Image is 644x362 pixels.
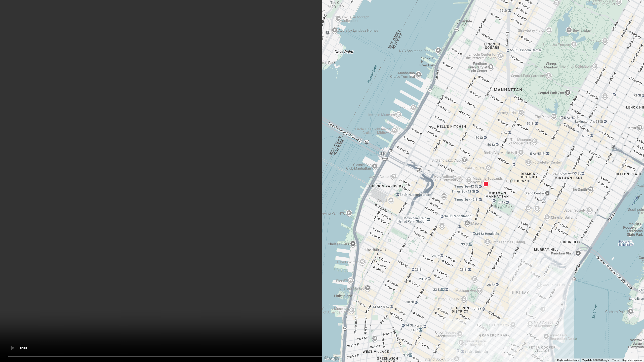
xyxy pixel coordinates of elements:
a: Report a map error [622,359,642,361]
span: Map data ©2025 Google [582,359,609,361]
button: Keyboard shortcuts [557,358,579,362]
img: Google [323,355,340,362]
a: Terms [612,359,619,361]
a: Open this area in Google Maps (opens a new window) [323,355,340,362]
